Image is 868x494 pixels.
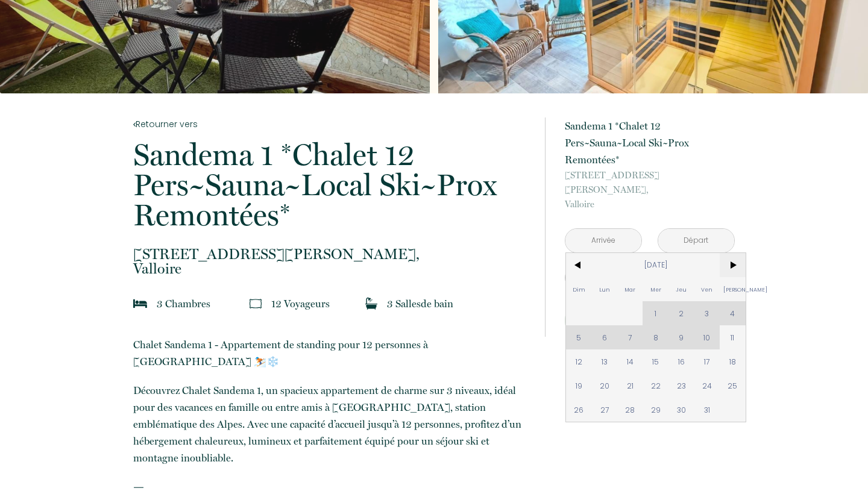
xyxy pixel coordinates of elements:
span: 23 [668,374,694,398]
span: 31 [694,398,720,422]
p: Découvrez Chalet Sandema 1, un spacieux appartement de charme sur 3 niveaux, idéal pour des vacan... [133,382,529,466]
span: 28 [617,398,643,422]
span: > [720,253,746,277]
span: 11 [720,325,746,349]
p: Sandema 1 *Chalet 12 Pers~Sauna~Local Ski~Prox Remontées* [565,117,735,168]
button: Réserver [565,304,735,337]
a: Retourner vers [133,117,529,131]
span: [STREET_ADDRESS][PERSON_NAME], [133,247,529,261]
span: Ven [694,277,720,301]
span: s [325,298,330,310]
span: 22 [643,374,668,398]
p: Valloire [565,168,735,211]
span: 24 [694,374,720,398]
p: Sandema 1 *Chalet 12 Pers~Sauna~Local Ski~Prox Remontées* [133,140,529,230]
span: 17 [694,349,720,374]
span: < [566,253,592,277]
span: 16 [668,349,694,374]
span: [DATE] [591,253,720,277]
input: Arrivée [565,229,641,252]
span: 26 [566,398,592,422]
span: 30 [668,398,694,422]
p: 12 Voyageur [271,295,330,312]
span: 15 [643,349,668,374]
span: [PERSON_NAME] [720,277,746,301]
span: 21 [617,374,643,398]
input: Départ [658,229,734,252]
img: guests [250,298,262,310]
p: Chalet Sandema 1 - Appartement de standing pour 12 personnes à [GEOGRAPHIC_DATA] ⛷️❄️ [133,336,529,370]
p: 3 Chambre [157,295,210,312]
span: s [206,298,210,310]
span: 27 [591,398,617,422]
span: 12 [566,349,592,374]
span: 13 [591,349,617,374]
span: Lun [591,277,617,301]
span: 25 [720,374,746,398]
span: Mer [643,277,668,301]
p: 3 Salle de bain [387,295,453,312]
span: 29 [643,398,668,422]
span: Dim [566,277,592,301]
span: s [417,298,421,310]
span: Jeu [668,277,694,301]
p: Valloire [133,247,529,276]
span: Mar [617,277,643,301]
span: [STREET_ADDRESS][PERSON_NAME], [565,168,735,197]
span: 20 [591,374,617,398]
span: 18 [720,349,746,374]
span: 19 [566,374,592,398]
span: 14 [617,349,643,374]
